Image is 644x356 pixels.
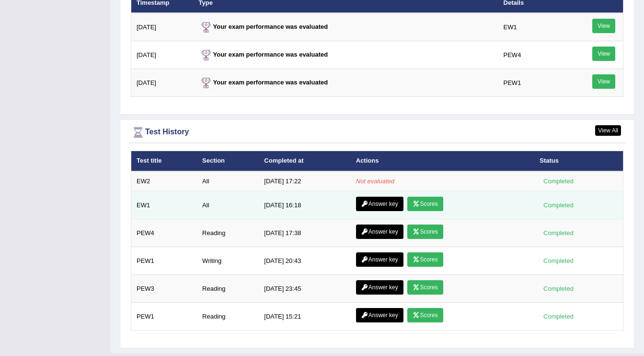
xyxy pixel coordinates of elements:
[540,256,577,266] div: Completed
[356,252,403,267] a: Answer key
[498,13,566,41] td: EW1
[351,151,534,171] th: Actions
[407,308,443,322] a: Scores
[131,247,197,275] td: PEW1
[131,275,197,303] td: PEW3
[259,219,350,247] td: [DATE] 17:38
[259,171,350,191] td: [DATE] 17:22
[592,74,615,89] a: View
[197,303,259,331] td: Reading
[131,125,623,140] div: Test History
[407,197,443,211] a: Scores
[498,41,566,69] td: PEW4
[356,225,403,239] a: Answer key
[407,280,443,295] a: Scores
[540,176,577,186] div: Completed
[540,200,577,210] div: Completed
[407,225,443,239] a: Scores
[197,171,259,191] td: All
[131,151,197,171] th: Test title
[592,47,615,61] a: View
[407,252,443,267] a: Scores
[199,51,328,58] strong: Your exam performance was evaluated
[197,219,259,247] td: Reading
[131,69,194,97] td: [DATE]
[595,125,621,136] a: View All
[131,219,197,247] td: PEW4
[259,275,350,303] td: [DATE] 23:45
[197,247,259,275] td: Writing
[259,151,350,171] th: Completed at
[356,280,403,295] a: Answer key
[131,191,197,219] td: EW1
[199,23,328,30] strong: Your exam performance was evaluated
[540,228,577,238] div: Completed
[540,311,577,321] div: Completed
[540,284,577,294] div: Completed
[356,178,394,185] em: Not evaluated
[131,171,197,191] td: EW2
[197,275,259,303] td: Reading
[199,79,328,86] strong: Your exam performance was evaluated
[498,69,566,97] td: PEW1
[131,303,197,331] td: PEW1
[197,151,259,171] th: Section
[356,308,403,322] a: Answer key
[131,13,194,41] td: [DATE]
[131,41,194,69] td: [DATE]
[534,151,623,171] th: Status
[592,19,615,33] a: View
[259,303,350,331] td: [DATE] 15:21
[259,247,350,275] td: [DATE] 20:43
[259,191,350,219] td: [DATE] 16:18
[356,197,403,211] a: Answer key
[197,191,259,219] td: All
